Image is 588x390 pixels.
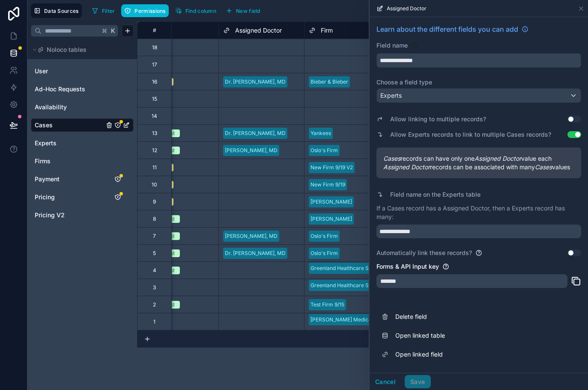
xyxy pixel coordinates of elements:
[35,121,53,129] span: Cases
[31,136,134,150] div: Experts
[321,26,333,35] span: Firm
[310,129,331,137] div: Yankees
[31,190,134,204] div: Pricing
[376,24,528,34] a: Learn about the different fields you can add
[153,198,156,205] div: 9
[225,78,286,86] div: Dr. [PERSON_NAME], MD
[310,232,338,240] div: Oslo's Firm
[152,61,157,68] div: 17
[310,198,352,206] div: [PERSON_NAME]
[376,307,581,326] button: Delete field
[376,41,408,50] label: Field name
[152,181,157,188] div: 10
[535,163,552,171] em: Cases
[110,28,116,34] span: K
[121,4,168,17] button: Permissions
[376,78,581,87] label: Choose a field type
[152,78,157,85] div: 16
[153,250,156,257] div: 5
[35,103,67,111] span: Availability
[153,284,156,291] div: 3
[376,24,518,34] span: Learn about the different fields you can add
[152,113,157,120] div: 14
[153,318,155,325] div: 1
[31,82,134,96] div: Ad-Hoc Requests
[35,193,104,201] a: Pricing
[44,8,79,14] span: Data Sources
[390,190,481,199] label: Field name on the Experts table
[35,85,104,93] a: Ad-Hoc Requests
[31,44,128,56] button: Noloco tables
[153,301,156,308] div: 2
[236,8,260,14] span: New field
[35,67,104,75] a: User
[152,44,157,51] div: 18
[225,232,278,240] div: [PERSON_NAME], MD
[310,282,388,289] div: Greenland Healthcare Solutions
[185,8,216,14] span: Find column
[152,96,157,102] div: 15
[35,175,60,183] span: Payment
[144,27,165,33] div: #
[153,233,156,240] div: 7
[31,3,82,18] button: Data Sources
[35,67,48,75] span: User
[31,100,134,114] div: Availability
[383,163,574,171] span: records can be associated with many values
[376,262,439,271] label: Forms & API Input key
[387,5,427,12] span: Assigned Doctor
[89,4,118,17] button: Filter
[35,139,104,147] a: Experts
[35,211,104,219] a: Pricing V2
[223,4,263,17] button: New field
[310,316,389,324] div: [PERSON_NAME] Medical Group
[370,375,401,389] button: Cancel
[152,130,157,137] div: 13
[376,204,581,221] p: If a Cases record has a Assigned Doctor, then a Experts record has many:
[310,181,345,189] div: New Firm 9/19
[225,129,286,137] div: Dr. [PERSON_NAME], MD
[35,175,104,183] a: Payment
[383,155,400,162] em: Cases
[35,139,57,147] span: Experts
[383,163,430,171] em: Assigned Doctor
[172,4,219,17] button: Find column
[376,345,581,364] a: Open linked field
[35,85,85,93] span: Ad-Hoc Requests
[383,154,574,163] span: records can have only one value each
[235,26,282,35] span: Assigned Doctor
[310,78,348,86] div: Bieber & Bieber
[152,147,157,154] div: 12
[225,249,286,257] div: Dr. [PERSON_NAME], MD
[395,312,519,321] span: Delete field
[376,88,581,103] button: Experts
[390,130,551,139] label: Allow Experts records to link to multiple Cases records?
[225,147,278,154] div: [PERSON_NAME], MD
[380,91,402,100] span: Experts
[310,264,388,272] div: Greenland Healthcare Solutions
[376,249,472,257] label: Automatically link these records?
[376,326,581,345] a: Open linked table
[310,164,353,171] div: New Firm 9/19 V2
[31,64,134,78] div: User
[35,157,104,165] a: Firms
[47,45,87,54] span: Noloco tables
[134,8,165,14] span: Permissions
[31,172,134,186] div: Payment
[121,4,172,17] a: Permissions
[475,155,521,162] em: Assigned Doctor
[35,157,51,165] span: Firms
[152,164,157,171] div: 11
[102,8,115,14] span: Filter
[153,216,156,222] div: 8
[310,249,338,257] div: Oslo's Firm
[310,147,338,154] div: Oslo's Firm
[35,103,104,111] a: Availability
[153,267,156,274] div: 4
[35,211,65,219] span: Pricing V2
[35,193,55,201] span: Pricing
[310,301,344,309] div: Test Firm 9/15
[310,215,352,223] div: [PERSON_NAME]
[31,208,134,222] div: Pricing V2
[35,121,104,129] a: Cases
